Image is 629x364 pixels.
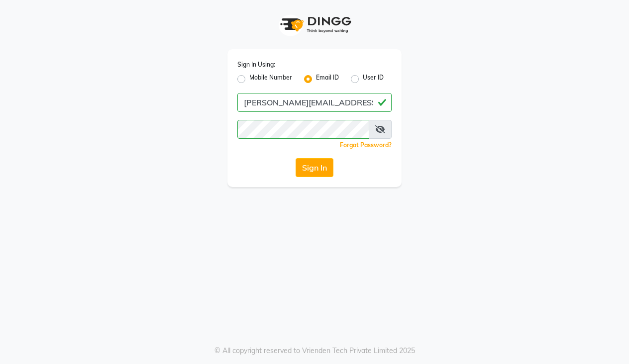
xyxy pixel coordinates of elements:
img: logo1.svg [275,10,354,39]
label: Sign In Using: [237,60,275,69]
a: Forgot Password? [340,141,392,149]
input: Username [237,93,392,112]
button: Sign In [296,158,333,177]
label: User ID [363,73,384,85]
label: Email ID [316,73,339,85]
label: Mobile Number [249,73,292,85]
input: Username [237,120,369,139]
